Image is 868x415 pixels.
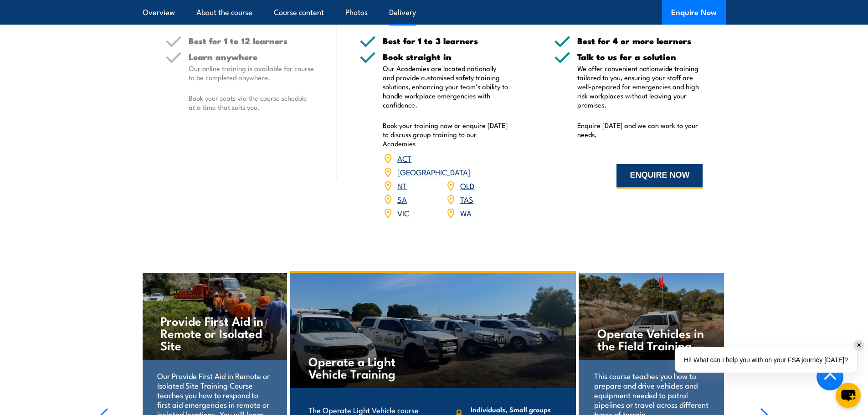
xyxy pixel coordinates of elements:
p: Book your seats via the course schedule at a time that suits you. [189,93,314,112]
h4: Operate a Light Vehicle Training [308,355,416,379]
div: Hi! What can I help you with on your FSA journey [DATE]? [675,347,857,373]
h5: Talk to us for a solution [577,52,703,61]
h5: Learn anywhere [189,52,314,61]
p: We offer convenient nationwide training tailored to you, ensuring your staff are well-prepared fo... [577,64,703,109]
a: TAS [460,194,473,205]
h5: Best for 1 to 12 learners [189,36,314,45]
h3: Our Academies [360,14,490,25]
h5: Best for 1 to 3 learners [383,36,508,45]
h5: Book straight in [383,52,508,61]
p: Book your training now or enquire [DATE] to discuss group training to our Academies [383,121,508,148]
a: NT [397,180,407,191]
h5: Best for 4 or more learners [577,36,703,45]
a: ACT [397,153,411,164]
h3: Your Location [554,14,685,25]
a: VIC [397,207,409,218]
a: QLD [460,180,474,191]
div: ✕ [854,340,864,350]
a: WA [460,207,472,218]
p: Enquire [DATE] and we can work to your needs. [577,121,703,139]
h4: Provide First Aid in Remote or Isolated Site [160,314,268,351]
p: Our Academies are located nationally and provide customised safety training solutions, enhancing ... [383,64,508,109]
button: chat-button [836,383,861,408]
p: Our online training is available for course to be completed anywhere. [189,64,314,82]
h4: Operate Vehicles in the Field Training [597,327,705,351]
a: SA [397,194,407,205]
button: ENQUIRE NOW [616,164,703,189]
h3: Online [165,14,296,25]
a: [GEOGRAPHIC_DATA] [397,166,471,177]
